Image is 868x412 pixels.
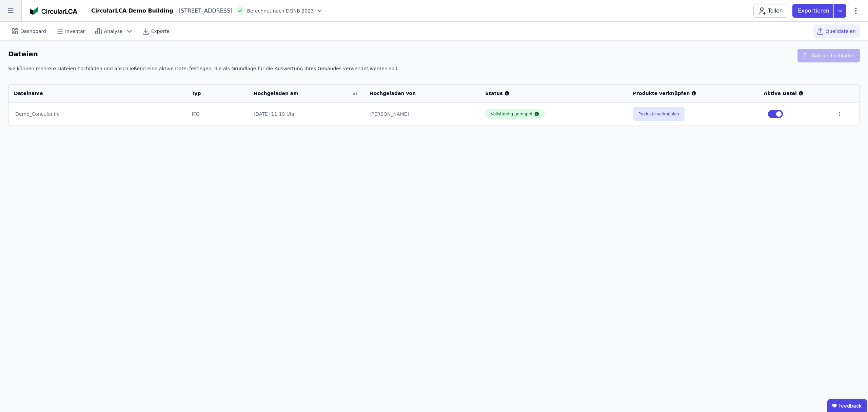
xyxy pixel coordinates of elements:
[370,90,466,97] div: Hochgeladen von
[485,90,622,97] div: Status
[826,28,856,35] span: Quelldateien
[192,111,243,117] div: IFC
[633,90,753,97] div: Produkte verknüpfen
[15,111,179,117] div: Demo_Concular.ifc
[14,90,172,97] div: Dateiname
[30,7,77,15] img: Concular
[91,7,173,15] div: CircularLCA Demo Building
[797,49,860,62] button: Dateien hochladen
[192,90,234,97] div: Typ
[633,107,685,121] button: Produkte verknüpfen
[254,90,350,97] div: Hochgeladen am
[491,111,533,117] div: Vollständig gemappt
[764,90,826,97] div: Aktive Datei
[798,7,831,15] p: Exportieren
[247,7,314,14] span: Berechnet nach DGNB 2023
[370,111,475,117] div: [PERSON_NAME]
[753,4,788,18] button: Teilen
[151,28,170,35] span: Exporte
[173,7,233,15] div: [STREET_ADDRESS]
[20,28,46,35] span: Dashboard
[8,49,38,60] h6: Dateien
[65,28,85,35] span: Inventar
[8,65,860,77] div: Sie können mehrere Dateien hochladen und anschließend eine aktive Datei festlegen, die als Grundl...
[104,28,123,35] span: Analyse
[254,111,359,117] div: [DATE] 11:19 Uhr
